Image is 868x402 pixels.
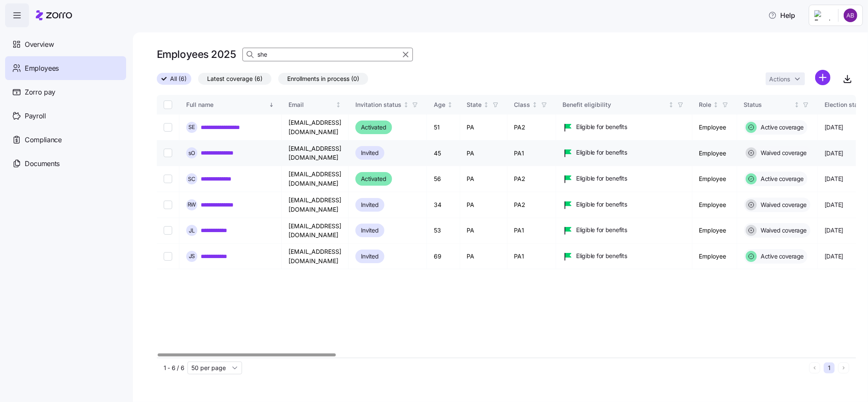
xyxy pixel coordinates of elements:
[188,150,196,156] span: s O
[825,149,843,158] span: [DATE]
[282,192,349,218] td: [EMAIL_ADDRESS][DOMAIN_NAME]
[164,252,172,261] input: Select record 6
[758,149,807,157] span: Waived coverage
[25,63,59,74] span: Employees
[844,9,857,22] img: c6b7e62a50e9d1badab68c8c9b51d0dd
[508,244,556,269] td: PA1
[467,100,482,109] div: State
[508,95,556,115] th: ClassNot sorted
[508,141,556,166] td: PA1
[282,141,349,166] td: [EMAIL_ADDRESS][DOMAIN_NAME]
[758,252,804,261] span: Active coverage
[577,174,627,183] span: Eligible for benefits
[25,111,46,121] span: Payroll
[5,104,126,128] a: Payroll
[361,122,386,132] span: Activated
[282,218,349,244] td: [EMAIL_ADDRESS][DOMAIN_NAME]
[361,174,386,184] span: Activated
[794,102,800,108] div: Not sorted
[361,148,379,158] span: Invited
[825,252,843,261] span: [DATE]
[361,200,379,210] span: Invited
[769,76,790,82] span: Actions
[563,100,667,109] div: Benefit eligibility
[189,253,195,259] span: J S
[188,176,196,182] span: S C
[692,192,737,218] td: Employee
[427,218,460,244] td: 53
[699,100,712,109] div: Role
[164,175,172,183] input: Select record 3
[577,200,627,209] span: Eligible for benefits
[25,135,62,145] span: Compliance
[460,192,508,218] td: PA
[460,141,508,166] td: PA
[335,102,341,108] div: Not sorted
[361,251,379,261] span: Invited
[170,73,187,84] span: All (6)
[287,73,359,84] span: Enrollments in process (0)
[577,226,627,234] span: Eligible for benefits
[164,364,184,372] span: 1 - 6 / 6
[761,7,802,24] button: Help
[815,70,831,85] svg: add icon
[825,100,862,109] div: Election start
[824,362,835,373] button: 1
[427,244,460,269] td: 69
[164,201,172,209] input: Select record 4
[460,244,508,269] td: PA
[508,218,556,244] td: PA1
[25,39,54,50] span: Overview
[427,115,460,141] td: 51
[164,149,172,157] input: Select record 2
[460,95,508,115] th: StateNot sorted
[164,226,172,235] input: Select record 5
[825,175,843,183] span: [DATE]
[282,115,349,141] td: [EMAIL_ADDRESS][DOMAIN_NAME]
[577,148,627,157] span: Eligible for benefits
[768,10,795,20] span: Help
[758,175,804,183] span: Active coverage
[508,166,556,192] td: PA2
[186,100,267,109] div: Full name
[288,100,334,109] div: Email
[164,100,172,109] input: Select all records
[483,102,489,108] div: Not sorted
[744,100,793,109] div: Status
[5,32,126,56] a: Overview
[737,95,818,115] th: StatusNot sorted
[361,225,379,235] span: Invited
[427,95,460,115] th: AgeNot sorted
[514,100,531,109] div: Class
[460,166,508,192] td: PA
[268,102,274,108] div: Sorted descending
[447,102,453,108] div: Not sorted
[427,166,460,192] td: 56
[758,201,807,209] span: Waived coverage
[825,123,843,132] span: [DATE]
[179,95,282,115] th: Full nameSorted descending
[5,56,126,80] a: Employees
[187,202,196,207] span: R W
[355,100,401,109] div: Invitation status
[692,141,737,166] td: Employee
[25,158,60,169] span: Documents
[282,95,349,115] th: EmailNot sorted
[825,201,843,209] span: [DATE]
[282,244,349,269] td: [EMAIL_ADDRESS][DOMAIN_NAME]
[460,218,508,244] td: PA
[207,73,262,84] span: Latest coverage (6)
[508,115,556,141] td: PA2
[713,102,719,108] div: Not sorted
[758,226,807,235] span: Waived coverage
[25,87,55,98] span: Zorro pay
[349,95,427,115] th: Invitation statusNot sorted
[164,123,172,132] input: Select record 1
[403,102,409,108] div: Not sorted
[5,152,126,175] a: Documents
[766,72,805,85] button: Actions
[692,166,737,192] td: Employee
[668,102,674,108] div: Not sorted
[758,123,804,132] span: Active coverage
[282,166,349,192] td: [EMAIL_ADDRESS][DOMAIN_NAME]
